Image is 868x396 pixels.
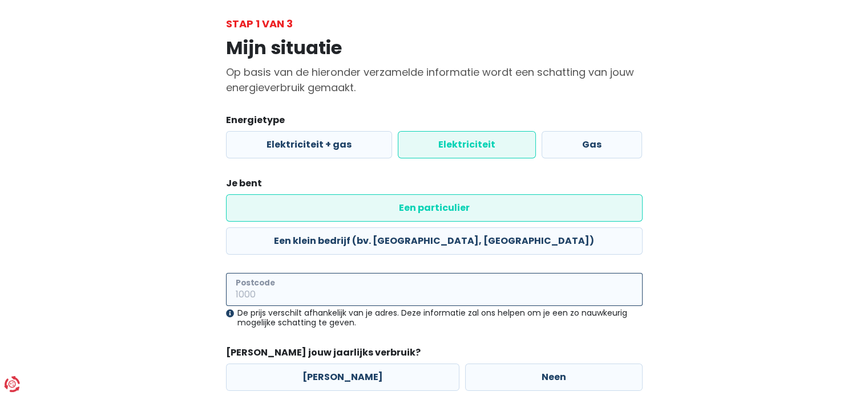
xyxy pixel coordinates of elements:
[226,364,459,391] label: [PERSON_NAME]
[226,113,643,131] legend: Energietype
[226,64,643,95] p: Op basis van de hieronder verzamelde informatie wordt een schatting van jouw energieverbruik gema...
[226,273,643,306] input: 1000
[226,194,643,222] label: Een particulier
[226,227,643,255] label: Een klein bedrijf (bv. [GEOGRAPHIC_DATA], [GEOGRAPHIC_DATA])
[226,308,643,328] div: De prijs verschilt afhankelijk van je adres. Deze informatie zal ons helpen om je een zo nauwkeur...
[226,177,643,194] legend: Je bent
[226,131,392,158] label: Elektriciteit + gas
[226,346,643,364] legend: [PERSON_NAME] jouw jaarlijks verbruik?
[542,131,642,158] label: Gas
[226,37,643,59] h1: Mijn situatie
[226,16,643,31] div: Stap 1 van 3
[398,131,536,158] label: Elektriciteit
[465,364,643,391] label: Neen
